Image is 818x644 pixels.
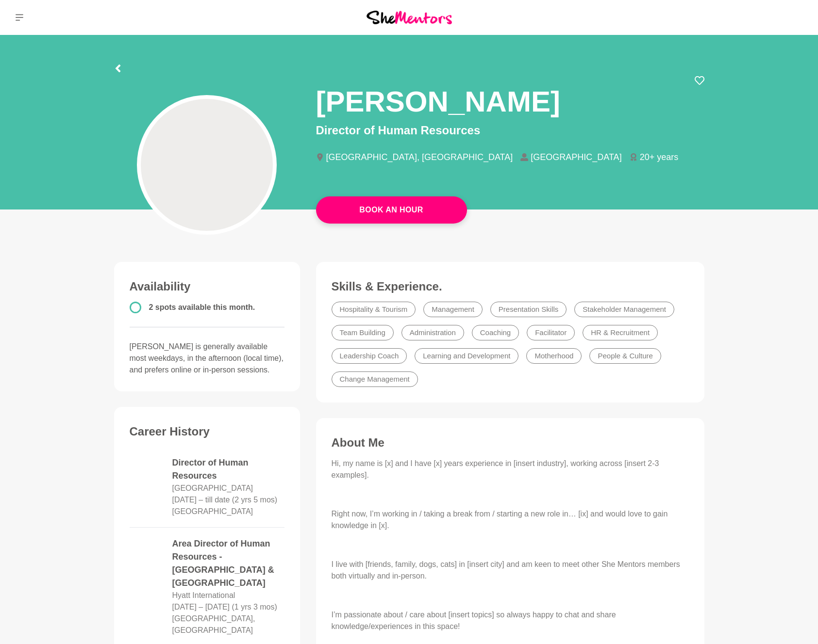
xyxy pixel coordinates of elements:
span: 2 spots available this month. [149,303,255,311]
dd: April 2023 – till date (2 yrs 5 mos) [172,494,278,506]
time: [DATE] – [DATE] (1 yrs 3 mos) [172,603,277,611]
dd: Hyatt International [172,590,235,601]
li: [GEOGRAPHIC_DATA], [GEOGRAPHIC_DATA] [316,153,521,161]
dd: Area Director of Human Resources - [GEOGRAPHIC_DATA] & [GEOGRAPHIC_DATA] [172,537,285,590]
a: Grace K [783,6,806,29]
li: [GEOGRAPHIC_DATA] [520,153,629,161]
p: I’m passionate about / care about [insert topics] so always happy to chat and share knowledge/exp... [332,609,689,632]
h1: [PERSON_NAME] [316,83,560,120]
a: Book An Hour [316,196,467,224]
p: Hi, my name is [x] and I have [x] years experience in [insert industry], working across [insert 2... [332,458,689,481]
p: Director of Human Resources [316,122,704,139]
dd: [GEOGRAPHIC_DATA] [172,506,253,517]
dd: Director of Human Resources [172,456,285,483]
dd: [GEOGRAPHIC_DATA] [172,483,253,494]
img: She Mentors Logo [367,11,452,24]
time: [DATE] – till date (2 yrs 5 mos) [172,496,278,504]
h3: Career History [130,424,285,439]
dd: January 2022 – April 2023 (1 yrs 3 mos) [172,601,277,613]
h3: About Me [332,435,689,450]
p: [PERSON_NAME] is generally available most weekdays, in the afternoon (local time), and prefers on... [130,341,285,376]
p: Right now, I’m working in / taking a break from / starting a new role in… [ix] and would love to ... [332,508,689,531]
h3: Skills & Experience. [332,279,689,294]
p: I live with [friends, family, dogs, cats] in [insert city] and am keen to meet other She Mentors ... [332,559,689,582]
li: 20+ years [630,153,686,161]
dd: [GEOGRAPHIC_DATA], [GEOGRAPHIC_DATA] [172,613,285,636]
h3: Availability [130,279,285,294]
